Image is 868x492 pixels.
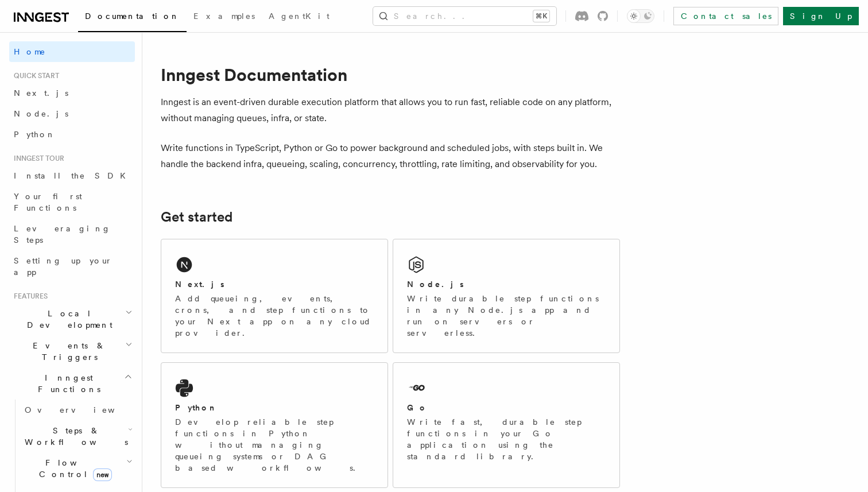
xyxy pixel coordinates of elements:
h2: Python [175,402,218,413]
a: PythonDevelop reliable step functions in Python without managing queueing systems or DAG based wo... [161,362,388,488]
a: Get started [161,209,232,225]
p: Develop reliable step functions in Python without managing queueing systems or DAG based workflows. [175,416,374,474]
span: Documentation [85,11,180,21]
span: Flow Control [20,457,126,480]
h2: Node.js [407,278,464,290]
p: Write durable step functions in any Node.js app and run on servers or serverless. [407,293,606,339]
a: Home [9,41,135,62]
a: GoWrite fast, durable step functions in your Go application using the standard library. [393,362,620,488]
a: Next.js [9,83,135,103]
span: Setting up your app [14,256,113,277]
button: Local Development [9,303,135,335]
h2: Next.js [175,278,224,290]
a: Node.js [9,103,135,124]
p: Add queueing, events, crons, and step functions to your Next app on any cloud provider. [175,293,374,339]
span: Your first Functions [14,192,82,212]
a: Examples [187,3,262,31]
span: Inngest Functions [9,372,124,395]
span: Overview [25,405,143,414]
button: Search...⌘K [373,7,556,25]
a: Install the SDK [9,165,135,186]
button: Events & Triggers [9,335,135,367]
a: Node.jsWrite durable step functions in any Node.js app and run on servers or serverless. [393,239,620,353]
span: Home [14,46,46,57]
span: AgentKit [269,11,330,21]
a: Next.jsAdd queueing, events, crons, and step functions to your Next app on any cloud provider. [161,239,388,353]
span: Install the SDK [14,171,133,180]
span: Examples [193,11,255,21]
a: AgentKit [262,3,336,31]
button: Flow Controlnew [20,452,135,485]
a: Setting up your app [9,250,135,282]
span: Local Development [9,308,125,331]
a: Documentation [78,3,187,32]
a: Sign Up [783,7,859,25]
button: Toggle dark mode [627,9,654,23]
span: Events & Triggers [9,340,125,363]
button: Inngest Functions [9,367,135,400]
span: Leveraging Steps [14,224,111,245]
span: Python [14,130,56,139]
span: Steps & Workflows [20,425,128,448]
span: Next.js [14,88,68,98]
kbd: ⌘K [533,10,549,22]
p: Inngest is an event-driven durable execution platform that allows you to run fast, reliable code ... [161,94,620,126]
p: Write fast, durable step functions in your Go application using the standard library. [407,416,606,462]
a: Overview [20,400,135,420]
a: Your first Functions [9,186,135,218]
span: Features [9,292,48,301]
p: Write functions in TypeScript, Python or Go to power background and scheduled jobs, with steps bu... [161,140,620,172]
span: new [93,468,112,481]
button: Steps & Workflows [20,420,135,452]
a: Contact sales [673,7,778,25]
span: Quick start [9,71,59,80]
a: Python [9,124,135,145]
a: Leveraging Steps [9,218,135,250]
span: Inngest tour [9,154,64,163]
span: Node.js [14,109,68,118]
h1: Inngest Documentation [161,64,620,85]
h2: Go [407,402,428,413]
